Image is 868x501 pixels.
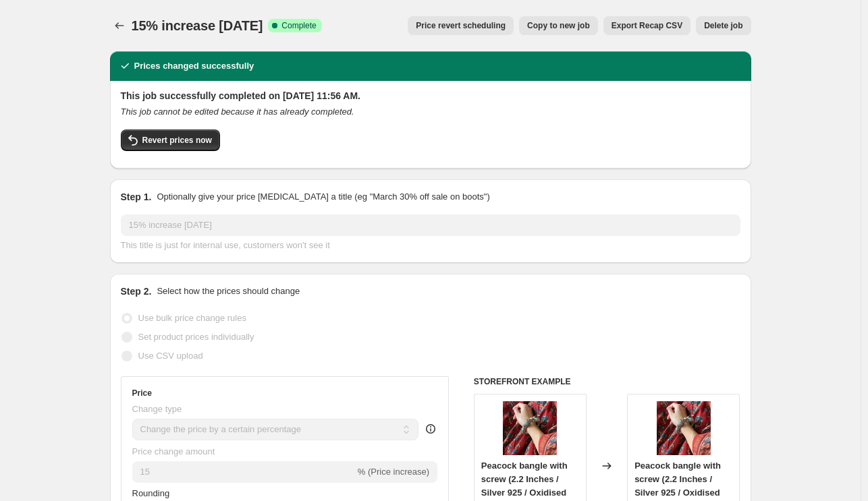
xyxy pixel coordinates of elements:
i: This job cannot be edited because it has already completed. [121,107,354,117]
p: Select how the prices should change [157,285,300,298]
h2: Prices changed successfully [134,59,254,73]
button: Copy to new job [519,16,598,35]
img: IMG_3261_80x.jpg [657,401,711,455]
span: Change type [132,404,182,414]
h2: This job successfully completed on [DATE] 11:56 AM. [121,89,740,102]
h2: Step 1. [121,190,152,204]
img: IMG_3261_80x.jpg [503,401,557,455]
input: 30% off holiday sale [121,214,740,236]
span: 15% increase [DATE] [132,18,263,33]
p: Optionally give your price [MEDICAL_DATA] a title (eg "March 30% off sale on boots") [157,190,489,204]
button: Export Recap CSV [603,16,690,35]
div: help [424,422,437,436]
span: Rounding [132,488,170,498]
button: Revert prices now [121,129,220,151]
span: Set product prices individually [138,332,254,342]
span: Copy to new job [527,20,590,31]
button: Delete job [696,16,751,35]
button: Price change jobs [110,16,129,35]
span: Price change amount [132,446,215,456]
span: Complete [281,20,316,31]
span: Price revert scheduling [416,20,506,31]
span: This title is just for internal use, customers won't see it [121,240,330,250]
h6: STOREFRONT EXAMPLE [474,376,740,387]
span: Revert prices now [142,135,212,146]
span: Delete job [704,20,742,31]
span: Export Recap CSV [612,20,682,31]
button: Price revert scheduling [408,16,514,35]
span: Use bulk price change rules [138,313,246,323]
span: Use CSV upload [138,351,203,361]
span: % (Price increase) [358,467,429,477]
h3: Price [132,388,152,399]
input: -15 [132,461,355,483]
h2: Step 2. [121,285,152,298]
